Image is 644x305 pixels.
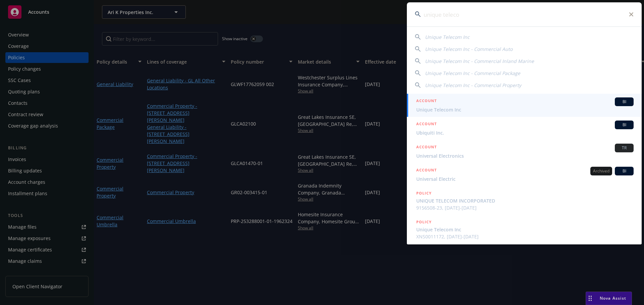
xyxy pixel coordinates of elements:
h5: ACCOUNT [416,121,437,129]
span: Unique Telecom Inc [416,106,634,113]
span: BI [618,168,631,174]
span: Unique Telecom Inc - Commercial Property [425,82,521,88]
span: BI [618,99,631,105]
span: Unique Telecom Inc - Commercial Auto [425,46,513,52]
span: Unique Telecom Inc [416,226,634,233]
a: ACCOUNTBIUbiquiti Inc. [407,117,642,140]
h5: ACCOUNT [416,97,437,105]
div: Drag to move [586,292,594,305]
span: Universal Electronics [416,152,634,159]
span: UNIQUE TELECOM INCORPORATED [416,197,634,204]
h5: POLICY [416,219,432,225]
span: Archived [593,168,609,174]
a: ACCOUNTArchivedBIUniversal Electric [407,163,642,186]
input: Search... [407,2,642,26]
span: Unique Telecom Inc - Commercial Package [425,70,520,76]
span: Universal Electric [416,175,634,182]
a: POLICYUnique Telecom IncXNS0011172, [DATE]-[DATE] [407,215,642,244]
span: BI [618,122,631,128]
a: POLICYUNIQUE TELECOM INCORPORATED9156508-23, [DATE]-[DATE] [407,186,642,215]
span: Ubiquiti Inc. [416,129,634,136]
a: ACCOUNTTRUniversal Electronics [407,140,642,163]
span: XNS0011172, [DATE]-[DATE] [416,233,634,240]
span: Nova Assist [600,295,626,301]
span: Unique Telecom Inc [425,34,470,40]
h5: POLICY [416,190,432,197]
a: ACCOUNTBIUnique Telecom Inc [407,94,642,117]
button: Nova Assist [586,292,632,305]
span: 9156508-23, [DATE]-[DATE] [416,204,634,211]
span: Unique Telecom Inc - Commercial Inland Marine [425,58,534,64]
h5: ACCOUNT [416,144,437,152]
span: TR [618,145,631,151]
h5: ACCOUNT [416,167,437,175]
